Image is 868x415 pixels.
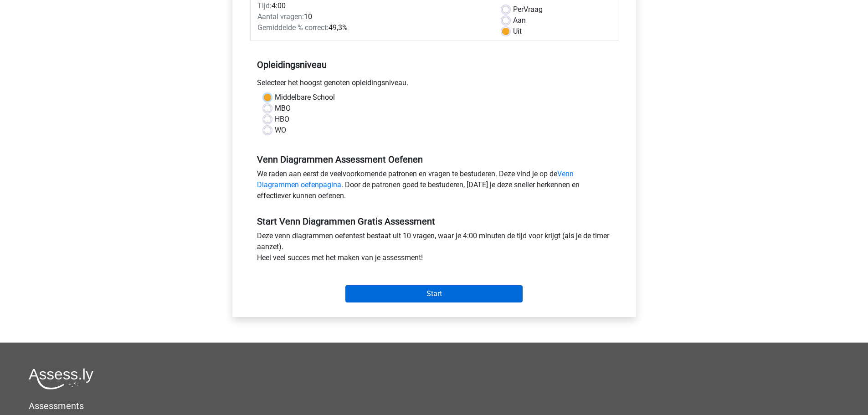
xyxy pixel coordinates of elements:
[275,125,286,136] label: WO
[513,5,524,14] span: Per
[29,400,839,411] h5: Assessments
[250,77,618,92] div: Selecteer het hoogst genoten opleidingsniveau.
[513,4,543,15] label: Vraag
[29,368,93,389] img: Assessly logo
[257,12,304,21] span: Aantal vragen:
[251,22,495,33] div: 49,3%
[257,216,611,227] h5: Start Venn Diagrammen Gratis Assessment
[513,15,526,26] label: Aan
[275,103,291,114] label: MBO
[250,231,618,267] div: Deze venn diagrammen oefentest bestaat uit 10 vragen, waar je 4:00 minuten de tijd voor krijgt (a...
[345,285,523,302] input: Start
[513,26,522,37] label: Uit
[257,23,329,32] span: Gemiddelde % correct:
[251,11,495,22] div: 10
[257,56,611,74] h5: Opleidingsniveau
[257,1,272,10] span: Tijd:
[275,114,289,125] label: HBO
[257,154,611,165] h5: Venn Diagrammen Assessment Oefenen
[275,92,335,103] label: Middelbare School
[250,169,618,205] div: We raden aan eerst de veelvoorkomende patronen en vragen te bestuderen. Deze vind je op de . Door...
[251,0,495,11] div: 4:00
